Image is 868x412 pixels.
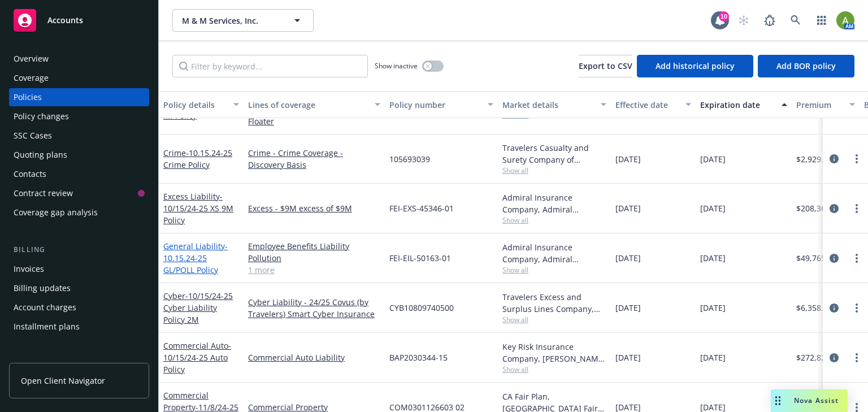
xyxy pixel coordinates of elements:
div: Policies [14,88,42,106]
div: Market details [502,99,594,111]
span: - 10/15/24-25 Auto Policy [163,340,231,375]
a: Search [784,9,807,32]
button: Policy number [385,91,498,118]
div: Overview [14,50,49,68]
span: [DATE] [615,202,641,214]
span: Show all [502,265,606,275]
span: $2,929.00 [796,153,832,165]
button: M & M Services, Inc. [172,9,314,32]
div: Contacts [14,165,46,183]
a: Crime [163,148,232,170]
div: Effective date [615,99,679,111]
div: Contract review [14,184,73,202]
span: [DATE] [700,352,726,363]
span: [DATE] [700,302,726,314]
a: circleInformation [827,301,841,315]
div: Travelers Casualty and Surety Company of America, Travelers Insurance [502,142,606,166]
a: circleInformation [827,202,841,215]
span: Accounts [47,16,83,25]
span: Show all [502,166,606,175]
a: more [850,351,863,365]
a: Policies [9,88,149,106]
a: Commercial Auto [163,340,231,375]
span: Show all [502,365,606,374]
a: 1 more [248,264,380,276]
span: 105693039 [389,153,430,165]
button: Premium [792,91,860,118]
span: $272,828.00 [796,352,841,363]
a: more [850,152,863,166]
div: Lines of coverage [248,99,368,111]
span: Export to CSV [579,60,632,71]
div: Expiration date [700,99,775,111]
div: Admiral Insurance Company, Admiral Insurance Group ([PERSON_NAME] Corporation), RT Specialty Insu... [502,192,606,215]
a: circleInformation [827,251,841,265]
a: Cyber Liability - 24/25 Covus (by Travelers) Smart Cyber Insurance [248,296,380,320]
a: circleInformation [827,351,841,365]
a: Start snowing [732,9,755,32]
span: [DATE] [700,252,726,264]
a: Coverage [9,69,149,87]
a: Cyber [163,290,233,325]
button: Policy details [159,91,244,118]
div: Policy changes [14,107,69,125]
button: Effective date [611,91,696,118]
a: Report a Bug [758,9,781,32]
a: Quoting plans [9,146,149,164]
div: Admiral Insurance Company, Admiral Insurance Group ([PERSON_NAME] Corporation), RT Specialty Insu... [502,241,606,265]
a: Contract review [9,184,149,202]
span: [DATE] [700,202,726,214]
span: [DATE] [700,153,726,165]
img: photo [836,11,854,29]
a: Billing updates [9,279,149,297]
a: more [850,301,863,315]
span: Show all [502,315,606,324]
button: Add historical policy [637,55,753,77]
button: Export to CSV [579,55,632,77]
button: Market details [498,91,611,118]
a: Coverage gap analysis [9,203,149,222]
a: Installment plans [9,318,149,336]
span: Add BOR policy [776,60,836,71]
span: [DATE] [615,302,641,314]
a: Excess - $9M excess of $9M [248,202,380,214]
span: - 10.15.24-25 GL/POLL Policy [163,241,228,275]
a: Accounts [9,5,149,36]
span: CYB10809740500 [389,302,454,314]
div: Policy details [163,99,227,111]
button: Add BOR policy [758,55,854,77]
a: circleInformation [827,152,841,166]
a: Account charges [9,298,149,316]
div: Coverage gap analysis [14,203,98,222]
div: Billing [9,244,149,255]
div: Quoting plans [14,146,67,164]
a: Commercial Auto Liability [248,352,380,363]
a: Invoices [9,260,149,278]
span: $49,765.00 [796,252,837,264]
div: Account charges [14,298,76,316]
a: Contacts [9,165,149,183]
span: [DATE] [615,252,641,264]
span: - 10/15/24-25 IM Policy [163,98,238,121]
span: Show inactive [375,61,418,71]
div: SSC Cases [14,127,52,145]
div: Installment plans [14,318,80,336]
a: Policy changes [9,107,149,125]
div: Billing updates [14,279,71,297]
span: Nova Assist [794,396,839,405]
span: $6,358.00 [796,302,832,314]
span: FEI-EXS-45346-01 [389,202,454,214]
input: Filter by keyword... [172,55,368,77]
button: Nova Assist [771,389,848,412]
span: Show all [502,215,606,225]
a: Employee Benefits Liability [248,240,380,252]
div: Policy number [389,99,481,111]
span: - 10/15/24-25 XS 9M Policy [163,191,233,225]
span: M & M Services, Inc. [182,15,280,27]
span: $208,363.00 [796,202,841,214]
div: Invoices [14,260,44,278]
span: BAP2030344-15 [389,352,448,363]
div: Premium [796,99,843,111]
a: Commercial Inland Marine [163,86,238,121]
span: Add historical policy [656,60,735,71]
